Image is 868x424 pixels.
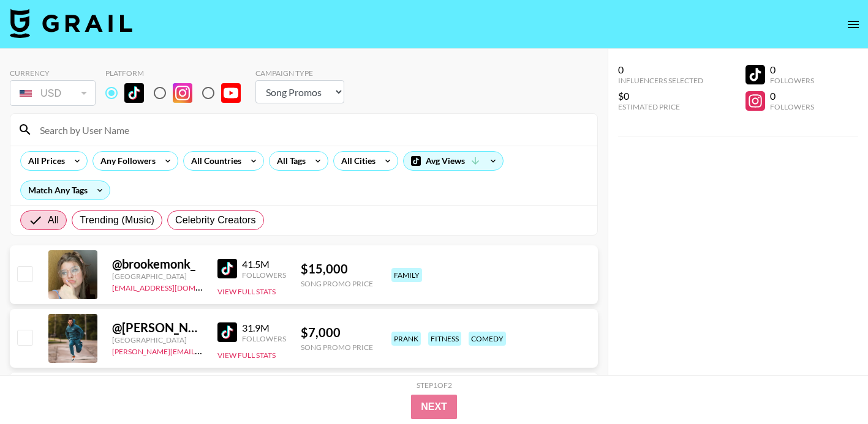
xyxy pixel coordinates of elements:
[48,213,59,228] span: All
[618,64,703,76] div: 0
[242,270,286,280] div: Followers
[618,102,703,111] div: Estimated Price
[105,69,251,78] div: Platform
[242,258,286,270] div: 41.5M
[93,152,158,170] div: Any Followers
[334,152,378,170] div: All Cities
[404,152,503,170] div: Avg Views
[391,268,422,282] div: family
[217,351,276,360] button: View Full Stats
[618,76,703,85] div: Influencers Selected
[80,213,154,228] span: Trending (Music)
[175,213,256,228] span: Celebrity Creators
[301,279,373,288] div: Song Promo Price
[411,395,457,419] button: Next
[124,83,144,103] img: TikTok
[807,363,853,409] iframe: Drift Widget Chat Controller
[112,281,235,292] a: [EMAIL_ADDRESS][DOMAIN_NAME]
[770,64,814,76] div: 0
[12,83,93,104] div: USD
[217,287,276,296] button: View Full Stats
[417,381,452,390] div: Step 1 of 2
[112,335,203,344] div: [GEOGRAPHIC_DATA]
[469,332,506,346] div: comedy
[112,272,203,281] div: [GEOGRAPHIC_DATA]
[618,90,703,102] div: $0
[21,152,67,170] div: All Prices
[112,344,293,356] a: [PERSON_NAME][EMAIL_ADDRESS][DOMAIN_NAME]
[10,9,132,38] img: Grail Talent
[301,343,373,352] div: Song Promo Price
[770,90,814,102] div: 0
[112,320,203,335] div: @ [PERSON_NAME].[PERSON_NAME]
[841,12,866,37] button: open drawer
[221,83,241,103] img: YouTube
[391,332,421,346] div: prank
[32,120,590,139] input: Search by User Name
[428,332,461,346] div: fitness
[301,261,373,277] div: $ 15,000
[217,322,237,342] img: TikTok
[242,322,286,334] div: 31.9M
[21,181,110,199] div: Match Any Tags
[10,78,96,108] div: Currency is locked to USD
[112,256,203,272] div: @ brookemonk_
[301,325,373,340] div: $ 7,000
[242,334,286,343] div: Followers
[10,69,96,78] div: Currency
[770,76,814,85] div: Followers
[770,102,814,111] div: Followers
[217,259,237,278] img: TikTok
[270,152,308,170] div: All Tags
[255,69,344,78] div: Campaign Type
[184,152,244,170] div: All Countries
[173,83,192,103] img: Instagram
